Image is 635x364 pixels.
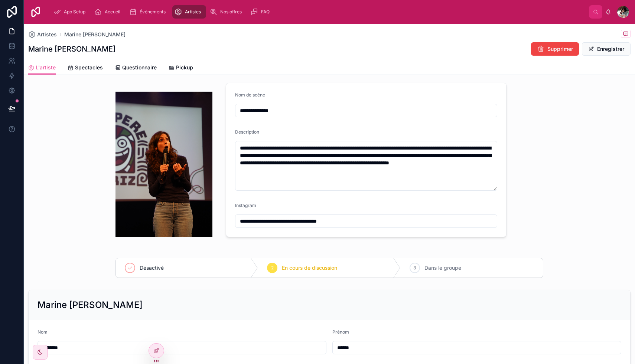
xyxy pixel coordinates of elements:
[282,264,337,272] span: En cours de discussion
[235,92,265,98] span: Nom de scène
[413,265,416,271] span: 3
[36,64,56,71] span: L'artiste
[105,9,120,15] span: Accueil
[185,9,201,15] span: Artistes
[38,329,48,335] span: Nom
[51,5,91,19] a: App Setup
[115,92,212,237] img: attfLijXbgEtdOIgG28605-DSC06972.jpg
[172,5,206,19] a: Artistes
[75,64,103,71] span: Spectacles
[68,61,103,76] a: Spectacles
[169,61,193,76] a: Pickup
[176,64,193,71] span: Pickup
[140,9,166,15] span: Événements
[271,265,274,271] span: 2
[64,31,126,38] a: Marine [PERSON_NAME]
[235,203,256,208] span: Instagram
[261,9,270,15] span: FAQ
[140,264,164,272] span: Désactivé
[115,61,157,76] a: Questionnaire
[30,6,42,18] img: App logo
[531,42,579,56] button: Supprimer
[332,329,349,335] span: Prénom
[48,4,589,20] div: scrollable content
[424,264,461,272] span: Dans le groupe
[64,9,85,15] span: App Setup
[122,64,157,71] span: Questionnaire
[235,129,259,135] span: Description
[28,44,115,54] h1: Marine [PERSON_NAME]
[92,5,126,19] a: Accueil
[127,5,171,19] a: Événements
[547,45,573,53] span: Supprimer
[220,9,242,15] span: Nos offres
[582,42,631,56] button: Enregistrer
[28,61,56,75] a: L'artiste
[37,31,57,38] span: Artistes
[38,299,143,311] h2: Marine [PERSON_NAME]
[28,31,57,38] a: Artistes
[208,5,247,19] a: Nos offres
[248,5,275,19] a: FAQ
